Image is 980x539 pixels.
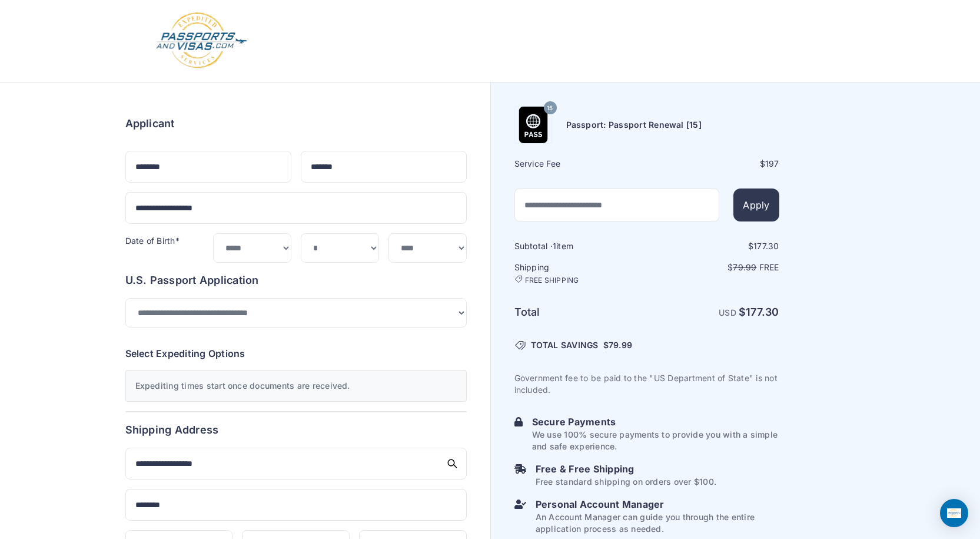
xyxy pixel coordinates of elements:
[547,101,553,116] span: 15
[536,497,779,511] h6: Personal Account Manager
[514,262,646,285] h6: Shipping
[648,158,779,170] div: $
[155,12,248,70] img: Logo
[536,511,779,535] p: An Account Manager can guide you through the entire application process as needed.
[648,262,779,273] p: $
[609,340,632,350] span: 79.99
[532,429,779,452] p: We use 100% secure payments to provide you with a simple and safe experience.
[553,241,556,251] span: 1
[536,462,716,476] h6: Free & Free Shipping
[515,107,552,143] img: Product Name
[514,240,646,252] h6: Subtotal · item
[125,236,180,246] label: Date of Birth*
[940,499,968,527] div: Open Intercom Messenger
[125,272,467,289] h6: U.S. Passport Application
[514,304,646,320] h6: Total
[648,240,779,252] div: $
[765,158,779,168] span: 197
[514,372,779,396] p: Government fee to be paid to the "US Department of State" is not included.
[746,306,779,318] span: 177.30
[536,476,716,488] p: Free standard shipping on orders over $100.
[532,415,779,429] h6: Secure Payments
[125,346,467,361] h6: Select Expediting Options
[733,262,756,272] span: 79.99
[125,422,467,438] h6: Shipping Address
[125,370,467,402] div: Expediting times start once documents are received.
[759,262,779,272] span: Free
[719,307,736,318] span: USD
[125,115,175,132] h6: Applicant
[603,339,632,351] span: $
[514,158,646,170] h6: Service Fee
[531,339,599,351] span: TOTAL SAVINGS
[753,241,779,251] span: 177.30
[733,189,779,221] button: Apply
[525,276,579,285] span: FREE SHIPPING
[566,119,702,131] h6: Passport: Passport Renewal [15]
[739,306,779,318] strong: $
